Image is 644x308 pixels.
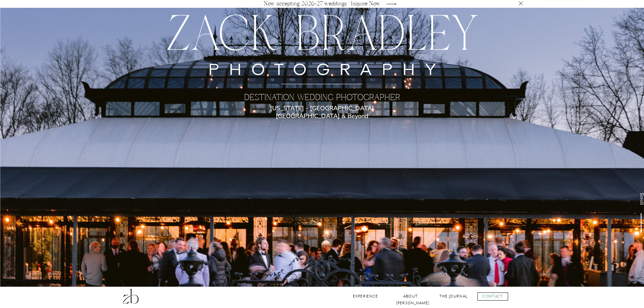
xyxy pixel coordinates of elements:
p: [US_STATE] - [GEOGRAPHIC_DATA] [GEOGRAPHIC_DATA] & Beyond [259,104,386,113]
a: About [PERSON_NAME] [396,293,426,300]
h2: Destination Wedding Photographer [220,93,424,104]
a: The Journal [439,293,468,300]
a: Experience [352,293,379,300]
a: Now accepting 2026-27 weddings | Inquire Now [261,1,384,6]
